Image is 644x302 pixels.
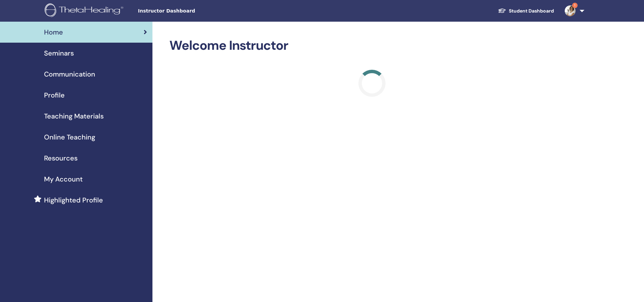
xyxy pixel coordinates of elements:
[498,8,506,14] img: graduation-cap-white.svg
[44,153,78,163] span: Resources
[44,90,65,100] span: Profile
[44,27,63,37] span: Home
[45,3,126,19] img: logo.png
[493,5,559,17] a: Student Dashboard
[565,5,576,16] img: default.jpg
[44,195,103,205] span: Highlighted Profile
[44,69,95,79] span: Communication
[44,132,95,142] span: Online Teaching
[44,174,83,184] span: My Account
[138,7,240,15] span: Instructor Dashboard
[44,111,104,121] span: Teaching Materials
[169,38,575,53] h2: Welcome Instructor
[44,48,74,58] span: Seminars
[572,3,578,8] span: 1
